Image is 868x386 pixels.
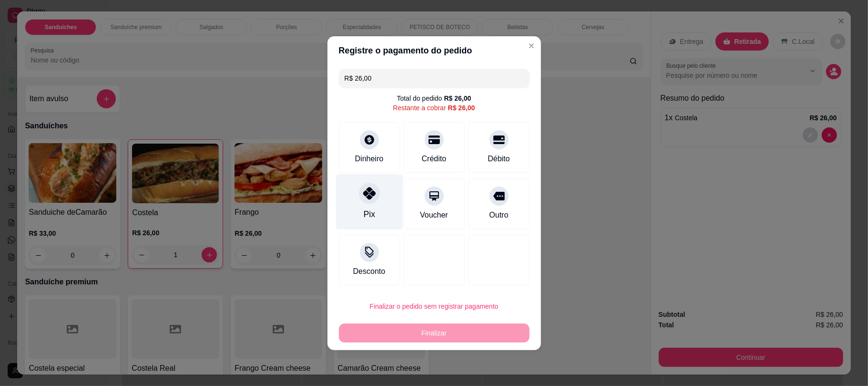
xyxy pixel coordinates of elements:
input: Ex.: hambúrguer de cordeiro [345,69,524,88]
div: R$ 26,00 [448,103,475,113]
div: Débito [488,153,510,165]
div: Pix [363,208,375,220]
div: Outro [489,209,508,221]
button: Finalizar o pedido sem registrar pagamento [339,297,530,316]
div: Dinheiro [355,153,384,165]
header: Registre o pagamento do pedido [327,36,541,65]
button: Close [524,38,539,53]
div: Restante a cobrar [393,103,475,113]
div: Voucher [420,209,448,221]
div: R$ 26,00 [444,94,471,103]
div: Total do pedido [397,94,471,103]
div: Crédito [422,153,447,165]
div: Desconto [353,266,386,277]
